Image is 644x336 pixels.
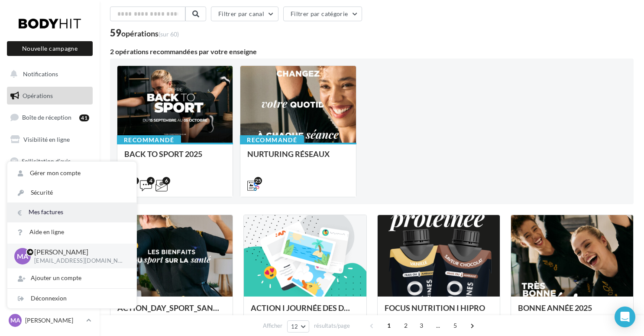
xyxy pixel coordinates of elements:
[5,152,94,170] a: Sollicitation d'avis
[7,202,136,222] a: Mes factures
[615,307,635,327] div: Open Intercom Messenger
[251,303,359,321] div: ACTION I JOURNÉE DES DROITS DES FEMMES
[7,41,93,56] button: Nouvelle campagne
[79,114,89,121] div: 41
[5,195,94,213] a: Campagnes
[5,130,94,149] a: Visibilité en ligne
[23,70,58,78] span: Notifications
[7,163,136,183] a: Gérer mon compte
[283,7,362,21] button: Filtrer par catégorie
[159,30,179,38] span: (sur 60)
[25,316,83,325] p: [PERSON_NAME]
[7,222,136,242] a: Aide en ligne
[5,87,94,105] a: Opérations
[5,217,94,235] a: Contacts
[147,177,155,185] div: 4
[254,177,262,185] div: 25
[17,251,28,261] span: MA
[448,319,462,333] span: 5
[240,135,304,145] div: Recommandé
[7,289,136,308] div: Déconnexion
[34,247,123,257] p: [PERSON_NAME]
[5,238,94,256] a: Médiathèque
[110,48,634,55] div: 2 opérations recommandées par votre enseigne
[7,312,93,329] a: MA [PERSON_NAME]
[5,108,94,127] a: Boîte de réception41
[34,257,123,265] p: [EMAIL_ADDRESS][DOMAIN_NAME]
[117,303,226,321] div: ACTION_DAY_SPORT_SANTÉ
[399,319,413,333] span: 2
[162,177,170,185] div: 6
[518,303,626,321] div: BONNE ANNÉE 2025
[110,28,179,38] div: 59
[5,173,94,192] a: SMS unitaire
[117,135,181,145] div: Recommandé
[287,320,309,333] button: 12
[247,150,349,167] div: NURTURING RÉSEAUX
[23,136,70,143] span: Visibilité en ligne
[5,65,91,83] button: Notifications
[382,319,396,333] span: 1
[23,92,53,99] span: Opérations
[5,260,94,278] a: Calendrier
[431,319,445,333] span: ...
[291,323,298,330] span: 12
[121,29,179,37] div: opérations
[211,7,278,21] button: Filtrer par canal
[22,114,71,121] span: Boîte de réception
[263,322,282,330] span: Afficher
[124,150,226,167] div: BACK TO SPORT 2025
[7,268,136,288] div: Ajouter un compte
[7,183,136,202] a: Sécurité
[414,319,428,333] span: 3
[10,316,20,325] span: MA
[314,322,350,330] span: résultats/page
[385,303,493,321] div: FOCUS NUTRITION I HIPRO
[22,157,71,164] span: Sollicitation d'avis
